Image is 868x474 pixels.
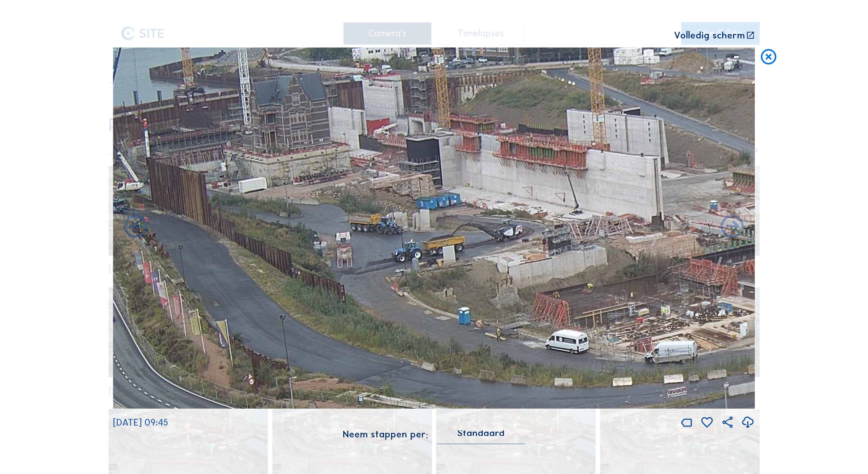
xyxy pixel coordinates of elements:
div: Volledig scherm [674,31,745,41]
span: [DATE] 09:45 [113,417,168,428]
i: Forward [122,213,150,242]
div: Standaard [437,430,525,444]
img: Image [113,48,755,409]
div: Neem stappen per: [343,430,428,439]
div: Standaard [457,430,505,436]
i: Back [718,213,746,242]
